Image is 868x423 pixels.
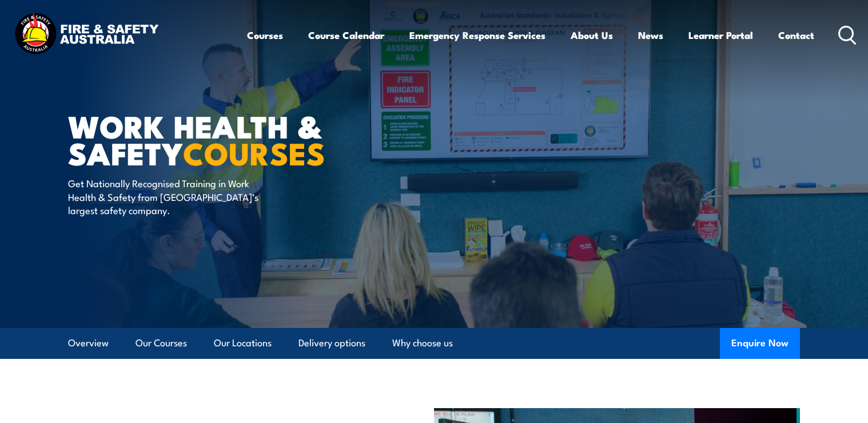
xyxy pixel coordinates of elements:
[571,20,613,50] a: About Us
[68,176,277,216] p: Get Nationally Recognised Training in Work Health & Safety from [GEOGRAPHIC_DATA]’s largest safet...
[308,20,384,50] a: Course Calendar
[68,328,109,358] a: Overview
[183,128,325,176] strong: COURSES
[247,20,283,50] a: Courses
[688,20,753,50] a: Learner Portal
[214,328,272,358] a: Our Locations
[68,112,351,165] h1: Work Health & Safety
[136,328,187,358] a: Our Courses
[720,328,800,359] button: Enquire Now
[409,20,546,50] a: Emergency Response Services
[778,20,814,50] a: Contact
[298,328,365,358] a: Delivery options
[392,328,453,358] a: Why choose us
[638,20,663,50] a: News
